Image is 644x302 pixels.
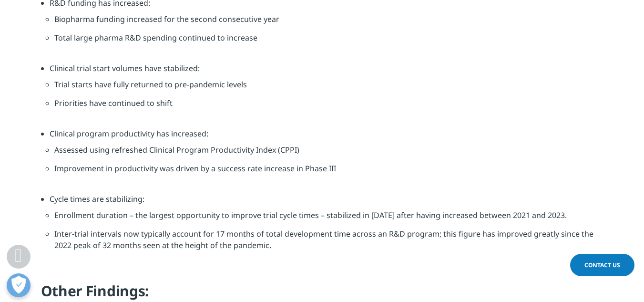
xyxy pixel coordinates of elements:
[50,193,603,270] li: Cycle times are stabilizing:
[50,128,603,193] li: Clinical program productivity has increased:
[7,273,31,297] button: Open Preferences
[54,144,599,163] li: Assessed using refreshed Clinical Program Productivity Index (CPPI)
[570,254,634,276] a: Contact Us
[54,97,599,116] li: Priorities have continued to shift
[54,79,599,97] li: Trial starts have fully returned to pre-pandemic levels
[54,32,599,51] li: Total large pharma R&D spending continued to increase
[584,261,620,269] span: Contact Us
[54,13,599,32] li: Biopharma funding increased for the second consecutive year
[54,163,599,181] li: Improvement in productivity was driven by a success rate increase in Phase III
[54,209,599,228] li: Enrollment duration – the largest opportunity to improve trial cycle times – stabilized in [DATE]...
[54,228,599,258] li: Inter-trial intervals now typically account for 17 months of total development time across an R&D...
[50,62,603,128] li: Clinical trial start volumes have stabilized:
